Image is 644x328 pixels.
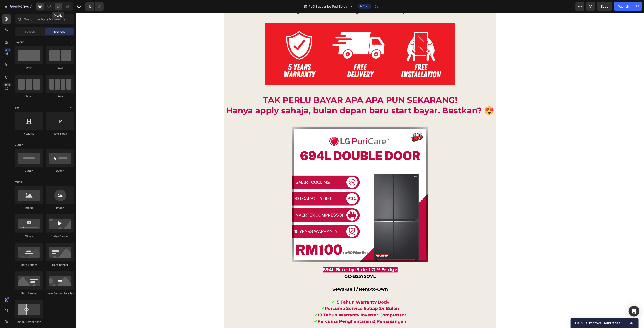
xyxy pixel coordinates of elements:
span: Toggle open [67,141,74,148]
div: Text Block [46,132,74,136]
div: Row [15,95,43,99]
div: 450 [4,48,11,52]
div: Hero Banner [15,263,43,267]
span: Draft [363,4,370,8]
img: gempages_486412460778062769-429099f0-6e63-498c-9ff3-2bca359c37fa.png [216,114,352,250]
div: Hero Banner [46,263,74,267]
div: Hero Banner Parallax [46,291,74,295]
span: LG Subscribe Peti Sejuk [311,4,347,9]
button: Show survey - Help us improve GemPages! [575,320,634,326]
div: Open Intercom Messenger [629,306,639,317]
div: Row [15,66,43,70]
strong: ✔ [245,293,249,298]
span: Layout [15,40,24,44]
div: Image Comparison [15,320,43,324]
span: Element [54,30,65,34]
span: Section [25,30,35,34]
div: Image [15,206,43,210]
span: Help us improve GemPages! [575,321,629,325]
span: Button [15,143,23,147]
span: Save [601,5,608,8]
span: Media [15,180,23,184]
strong: ✔ [238,300,241,305]
strong: ✔ [255,287,258,292]
strong: Percuma Service Setiap 24 Bulan [249,293,323,298]
input: Search Sections & Elements [15,14,74,24]
div: Publish [618,4,629,9]
span: Toggle open [67,38,74,46]
div: Undo/Redo [85,2,104,11]
p: 7 [30,4,32,9]
div: Button [15,169,43,173]
iframe: Design area [76,13,644,328]
span: / [309,4,310,9]
div: Heading [15,132,43,136]
div: Video [15,234,43,238]
p: Hanya apply sahaja, bulan depan baru start bayar. Bestkan? 😍 [149,93,419,103]
strong: 5 Tahun Warranty Body [261,287,313,292]
div: Button [46,169,74,173]
span: 694L Side-by-Side LG™ Fridge [247,254,321,260]
span: Text [15,106,20,110]
strong: ✔ [238,306,241,311]
p: GC-B257SQVL [149,261,419,267]
button: 7 [2,2,34,11]
button: Save [597,2,612,11]
p: Sewa-Beli / Rent-to-Own [149,273,419,280]
div: Video Banner [46,234,74,238]
div: Beta [3,83,11,86]
div: Image [46,206,74,210]
div: Row [46,95,74,99]
div: Row [46,66,74,70]
span: Toggle open [67,178,74,185]
div: Hero Banner [15,291,43,295]
strong: 10 Tahun Warranty Inverter Compressor [241,300,330,305]
span: Toggle open [67,104,74,111]
p: TAK PERLU BAYAR APA APA PUN SEKARANG! [149,82,419,93]
button: Publish [614,2,633,11]
strong: Percuma Penghantaran & Pemasangan [241,306,330,311]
